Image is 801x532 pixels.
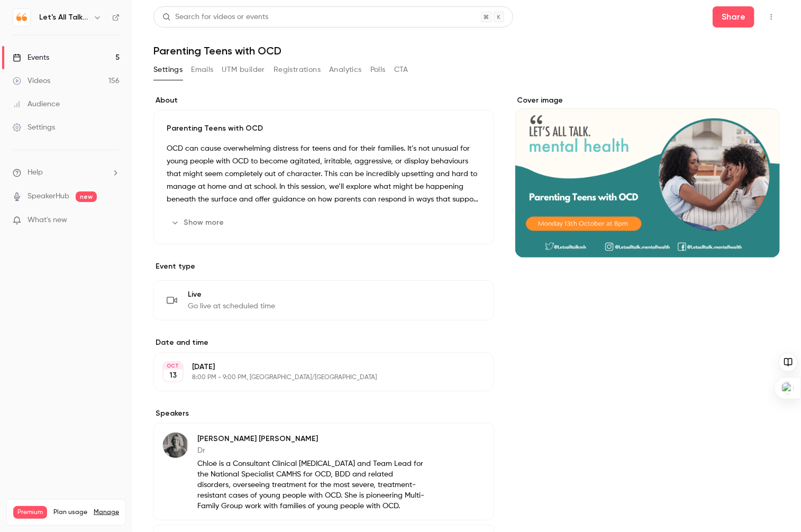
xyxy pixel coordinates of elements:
[153,95,494,106] label: About
[191,61,213,78] button: Emails
[197,445,425,456] p: Dr
[329,61,362,78] button: Analytics
[153,61,183,78] button: Settings
[13,52,49,63] div: Events
[515,95,780,258] section: Cover image
[713,6,754,27] button: Share
[76,191,97,202] span: new
[13,76,50,86] div: Videos
[515,95,780,106] label: Cover image
[13,506,47,519] span: Premium
[39,12,89,23] h6: Let's All Talk Mental Health
[222,61,265,78] button: UTM builder
[28,191,69,202] a: SpeakerHub
[28,215,67,226] span: What's new
[163,433,188,458] img: Chloe Volz
[167,123,481,134] p: Parenting Teens with OCD
[153,44,780,57] h1: Parenting Teens with OCD
[163,362,183,370] div: OCT
[153,337,494,348] label: Date and time
[188,289,275,300] span: Live
[162,12,268,23] div: Search for videos or events
[274,61,321,78] button: Registrations
[169,370,177,381] p: 13
[13,9,30,26] img: Let's All Talk Mental Health
[188,301,275,311] span: Go live at scheduled time
[13,99,60,109] div: Audience
[28,167,43,178] span: Help
[13,122,55,133] div: Settings
[192,362,438,372] p: [DATE]
[153,423,494,520] div: Chloe Volz[PERSON_NAME] [PERSON_NAME]DrChloë is a Consultant Clinical [MEDICAL_DATA] and Team Lea...
[192,373,438,382] p: 8:00 PM - 9:00 PM, [GEOGRAPHIC_DATA]/[GEOGRAPHIC_DATA]
[107,216,120,225] iframe: Noticeable Trigger
[167,214,230,231] button: Show more
[197,434,425,444] p: [PERSON_NAME] [PERSON_NAME]
[53,508,87,517] span: Plan usage
[167,142,481,206] p: OCD can cause overwhelming distress for teens and for their families. It’s not unusual for young ...
[94,508,119,517] a: Manage
[13,167,120,178] li: help-dropdown-opener
[370,61,386,78] button: Polls
[197,458,425,511] p: Chloë is a Consultant Clinical [MEDICAL_DATA] and Team Lead for the National Specialist CAMHS for...
[153,408,494,419] label: Speakers
[394,61,408,78] button: CTA
[153,261,494,272] p: Event type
